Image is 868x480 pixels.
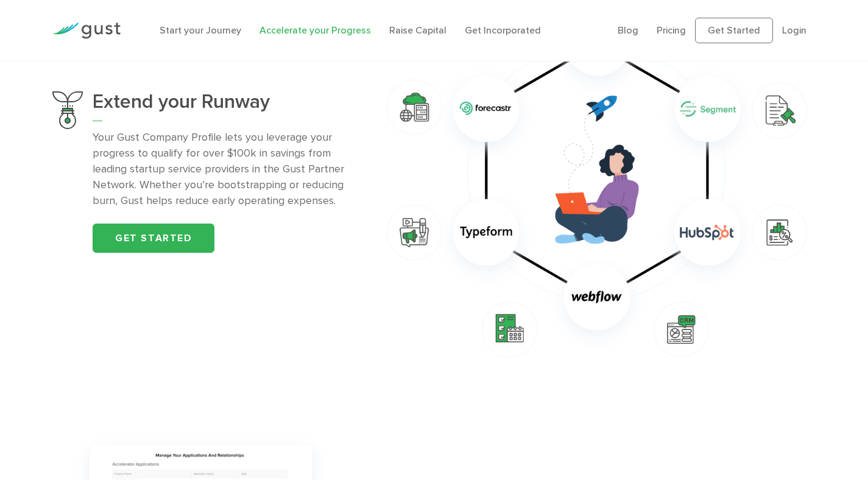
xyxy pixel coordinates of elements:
a: Raise Capital [389,24,446,36]
a: Accelerate your Progress [259,24,371,36]
a: Start your Journey [160,24,241,36]
h3: Extend your Runway [93,91,359,121]
a: Pricing [657,24,686,36]
a: Get Incorporated [465,24,541,36]
a: Get Started [695,18,773,43]
img: Extend Your Runway [52,91,83,129]
p: Your Gust Company Profile lets you leverage your progress to qualify for over $100k in savings fr... [93,130,359,209]
a: Blog [618,24,638,36]
img: Gust Logo [52,23,121,39]
a: Login [782,24,806,36]
a: Get started [93,224,214,253]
